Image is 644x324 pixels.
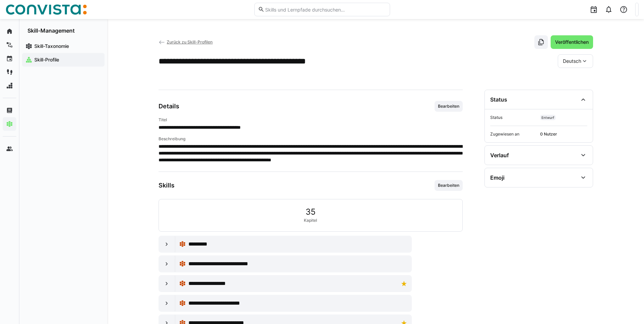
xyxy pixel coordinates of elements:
[437,104,460,109] span: Bearbeiten
[167,39,213,44] span: Zurück zu Skill-Profilen
[159,182,174,189] h3: Skills
[159,117,463,123] h4: Titel
[306,208,316,216] span: 35
[304,218,317,223] span: Kapitel
[437,183,460,188] span: Bearbeiten
[554,39,590,46] span: Veröffentlichen
[540,131,587,137] span: 0 Nutzer
[159,39,213,44] a: Zurück zu Skill-Profilen
[490,115,537,120] span: Status
[490,96,507,103] div: Status
[490,174,504,181] div: Emoji
[264,6,386,13] input: Skills und Lernpfade durchsuchen…
[490,131,537,137] span: Zugewiesen an
[159,136,463,142] h4: Beschreibung
[541,115,554,120] span: Entwurf
[551,35,593,49] button: Veröffentlichen
[435,180,463,191] button: Bearbeiten
[159,103,179,110] h3: Details
[435,101,463,112] button: Bearbeiten
[563,58,581,65] span: Deutsch
[490,152,509,159] div: Verlauf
